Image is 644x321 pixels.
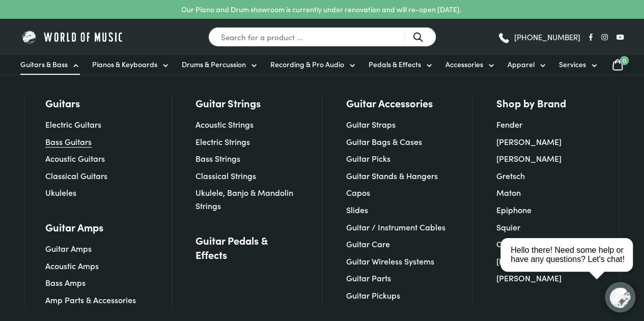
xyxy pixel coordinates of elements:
[496,187,521,198] a: Maton
[195,170,256,181] a: Classical Strings
[208,27,436,47] input: Search for a product ...
[496,96,566,110] a: Shop by Brand
[346,204,368,215] a: Slides
[45,277,86,288] a: Bass Amps
[346,136,422,147] a: Guitar Bags & Cases
[346,289,400,301] a: Guitar Pickups
[496,119,522,130] a: Fender
[346,187,370,198] a: Capos
[346,153,390,164] a: Guitar Picks
[496,204,531,215] a: Epiphone
[45,96,80,110] a: Guitars
[369,59,421,70] span: Pedals & Effects
[346,255,434,267] a: Guitar Wireless Systems
[346,96,433,110] a: Guitar Accessories
[496,136,562,147] a: [PERSON_NAME]
[195,187,293,211] a: Ukulele, Banjo & Mandolin Strings
[45,294,136,305] a: Amp Parts & Accessories
[45,187,76,198] a: Ukuleles
[445,59,483,70] span: Accessories
[45,119,101,130] a: Electric Guitars
[195,153,240,164] a: Bass Strings
[45,243,92,254] a: Guitar Amps
[496,153,562,164] a: [PERSON_NAME]
[346,238,390,249] a: Guitar Care
[45,136,92,147] a: Bass Guitars
[195,119,254,130] a: Acoustic Strings
[20,29,125,45] img: World of Music
[514,33,580,41] span: [PHONE_NUMBER]
[346,170,438,181] a: Guitar Stands & Hangers
[508,59,535,70] span: Apparel
[45,260,99,271] a: Acoustic Amps
[92,59,157,70] span: Pianos & Keyboards
[496,170,525,181] a: Gretsch
[181,4,461,15] p: Our Piano and Drum showroom is currently under renovation and will re-open [DATE].
[270,59,344,70] span: Recording & Pro Audio
[195,96,261,110] a: Guitar Strings
[195,136,250,147] a: Electric Strings
[620,56,629,65] span: 0
[346,221,445,232] a: Guitar / Instrument Cables
[346,272,391,283] a: Guitar Parts
[496,209,644,321] iframe: Chat with our support team
[45,153,105,164] a: Acoustic Guitars
[45,170,107,181] a: Classical Guitars
[45,220,103,234] a: Guitar Amps
[20,59,68,70] span: Guitars & Bass
[559,59,586,70] span: Services
[195,233,298,261] a: Guitar Pedals & Effects
[182,59,246,70] span: Drums & Percussion
[346,119,396,130] a: Guitar Straps
[497,30,580,45] a: [PHONE_NUMBER]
